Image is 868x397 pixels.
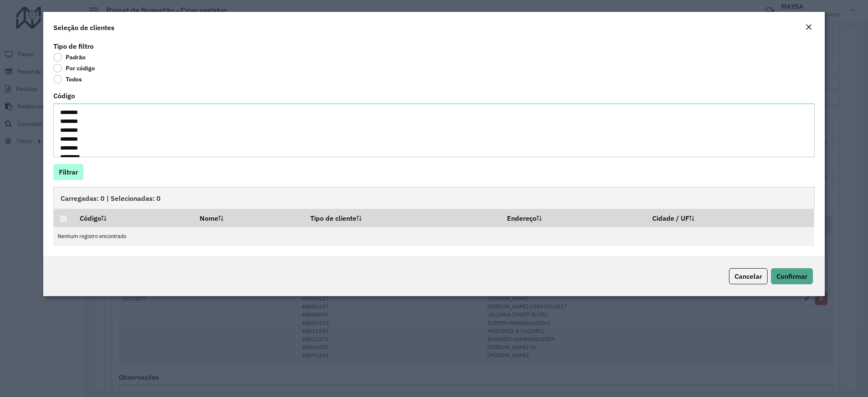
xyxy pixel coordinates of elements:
button: Confirmar [771,268,813,284]
th: Tipo de cliente [304,209,501,227]
label: Código [53,91,75,101]
h4: Seleção de clientes [53,22,114,33]
th: Endereço [501,209,647,227]
td: Nenhum registro encontrado [53,227,814,246]
label: Padrão [53,53,86,61]
em: Fechar [805,24,812,31]
label: Tipo de filtro [53,41,94,51]
span: Confirmar [776,272,807,280]
div: Carregadas: 0 | Selecionadas: 0 [53,187,814,209]
span: Cancelar [734,272,762,280]
button: Cancelar [729,268,768,284]
label: Todos [53,75,82,83]
button: Close [803,22,815,33]
th: Nome [194,209,304,227]
button: Filtrar [53,164,83,180]
th: Cidade / UF [646,209,814,227]
th: Código [74,209,194,227]
label: Por código [53,64,95,72]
